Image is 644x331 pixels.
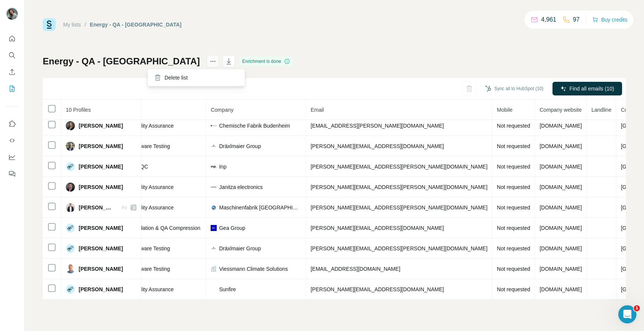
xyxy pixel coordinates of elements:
span: [DOMAIN_NAME] [540,143,582,149]
button: Use Surfe on LinkedIn [6,117,18,131]
span: Not requested [497,266,530,272]
img: Avatar [66,203,75,212]
img: Avatar [66,121,75,130]
span: [EMAIL_ADDRESS][DOMAIN_NAME] [310,266,400,272]
span: Landline [591,107,611,113]
img: company-logo [211,225,217,231]
img: Avatar [66,142,75,151]
span: [PERSON_NAME] [79,286,123,293]
span: [DOMAIN_NAME] [540,225,582,231]
span: Country [621,107,639,113]
span: [DOMAIN_NAME] [540,245,582,251]
span: [DOMAIN_NAME] [540,286,582,292]
span: Not requested [497,225,530,231]
span: [PERSON_NAME] [79,204,114,211]
span: Dräxlmaier Group [219,142,261,150]
span: [PERSON_NAME] [79,122,123,130]
span: [PERSON_NAME][EMAIL_ADDRESS][DOMAIN_NAME] [310,143,444,149]
button: Search [6,48,18,62]
span: Maschinenfabrik [GEOGRAPHIC_DATA] [219,204,301,211]
span: Find all emails (10) [570,85,614,92]
img: Avatar [66,285,75,294]
span: [EMAIL_ADDRESS][PERSON_NAME][DOMAIN_NAME] [310,123,444,129]
span: [PERSON_NAME][EMAIL_ADDRESS][PERSON_NAME][DOMAIN_NAME] [310,164,487,170]
span: Gea Group [219,224,245,232]
img: company-logo [211,286,217,292]
img: Surfe Logo [43,18,56,31]
span: 10 Profiles [66,107,91,113]
button: Use Surfe API [6,134,18,147]
span: Janitza electronics [219,183,262,191]
span: [PERSON_NAME][EMAIL_ADDRESS][PERSON_NAME][DOMAIN_NAME] [310,184,487,190]
span: Email [310,107,324,113]
img: company-logo [211,184,217,190]
h1: Energy - QA - [GEOGRAPHIC_DATA] [43,55,200,67]
img: Avatar [6,8,18,20]
span: [PERSON_NAME] [79,183,123,191]
span: [PERSON_NAME] [79,265,123,273]
span: [DOMAIN_NAME] [540,123,582,129]
span: Head of Quality Assurance [111,184,174,190]
span: Not requested [497,143,530,149]
span: [PERSON_NAME] [79,245,123,252]
img: Avatar [66,264,75,273]
span: Not requested [497,164,530,170]
span: [PERSON_NAME] [79,163,123,170]
span: Chemische Fabrik Budenheim [219,122,290,130]
span: Dräxlmaier Group [219,245,261,252]
img: Avatar [66,244,75,253]
span: [PERSON_NAME][EMAIL_ADDRESS][PERSON_NAME][DOMAIN_NAME] [310,205,487,211]
span: [PERSON_NAME] [79,142,123,150]
span: Viessmann Climate Solutions [219,265,288,273]
span: [PERSON_NAME][EMAIL_ADDRESS][DOMAIN_NAME] [310,286,444,292]
button: Enrich CSV [6,65,18,79]
p: 4,961 [541,15,556,24]
button: Sync all to HubSpot (10) [480,83,549,94]
img: Avatar [66,183,75,192]
span: [DOMAIN_NAME] [540,205,582,211]
img: Avatar [66,162,75,171]
div: Delete list [149,71,243,84]
button: Find all emails (10) [552,82,622,95]
img: company-logo [211,164,217,170]
span: [PERSON_NAME] [79,224,123,232]
span: Not requested [497,184,530,190]
span: [PERSON_NAME][EMAIL_ADDRESS][DOMAIN_NAME] [310,225,444,231]
button: Dashboard [6,150,18,164]
span: [DOMAIN_NAME] [540,164,582,170]
span: Inp [219,163,226,170]
span: Sunfire [219,286,236,293]
span: Mobile [497,107,512,113]
li: / [85,21,86,28]
span: Not requested [497,205,530,211]
span: Not requested [497,245,530,251]
button: Feedback [6,167,18,181]
img: company-logo [211,143,217,149]
span: 1 [634,305,640,311]
span: Head of Validation & QA Compression [111,225,200,231]
div: Enrichment is done [240,57,293,66]
span: Head of Quality Assurance [111,286,174,292]
img: company-logo [211,123,217,129]
div: Energy - QA - [GEOGRAPHIC_DATA] [90,21,182,28]
span: Company [211,107,233,113]
iframe: Intercom live chat [618,305,636,323]
span: [PERSON_NAME][EMAIL_ADDRESS][PERSON_NAME][DOMAIN_NAME] [310,245,487,251]
span: Company website [540,107,582,113]
span: Head of Quality Assurance [111,123,174,129]
button: Buy credits [592,14,627,25]
img: company-logo [211,245,217,251]
img: Avatar [66,223,75,233]
span: Director Quality Assurance [111,205,174,211]
span: Not requested [497,286,530,292]
a: My lists [63,22,81,28]
p: 97 [573,15,580,24]
span: Not requested [497,123,530,129]
button: Quick start [6,32,18,45]
span: [DOMAIN_NAME] [540,266,582,272]
span: [DOMAIN_NAME] [540,184,582,190]
button: My lists [6,82,18,95]
img: company-logo [211,205,217,211]
button: actions [207,55,219,67]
